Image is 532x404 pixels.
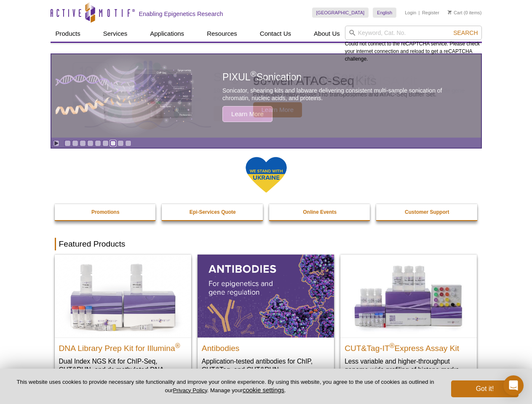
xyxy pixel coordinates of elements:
a: Go to slide 6 [102,140,109,146]
button: Got it! [451,380,519,397]
h2: DNA Library Prep Kit for Illumina [59,340,187,353]
img: CUT&Tag-IT® Express Assay Kit [340,255,477,337]
a: CUT&Tag-IT® Express Assay Kit CUT&Tag-IT®Express Assay Kit Less variable and higher-throughput ge... [340,255,477,382]
p: Dual Index NGS Kit for ChIP-Seq, CUT&RUN, and ds methylated DNA assays. [59,357,187,383]
a: About Us [309,26,345,42]
p: This website uses cookies to provide necessary site functionality and improve your online experie... [13,378,437,394]
li: (0 items) [448,8,482,18]
a: Promotions [55,204,157,220]
a: Customer Support [376,204,478,220]
h2: CUT&Tag-IT Express Assay Kit [345,340,473,353]
a: Go to slide 1 [64,140,71,146]
a: DNA Library Prep Kit for Illumina DNA Library Prep Kit for Illumina® Dual Index NGS Kit for ChIP-... [55,255,191,391]
h2: Featured Products [55,238,478,250]
a: Go to slide 5 [95,140,101,146]
h2: Antibodies [202,340,330,353]
a: Go to slide 8 [118,140,124,146]
img: Your Cart [448,10,452,14]
h2: Enabling Epigenetics Research [139,10,223,18]
strong: Customer Support [405,209,449,215]
a: Cart [448,10,462,16]
a: Products [51,26,86,42]
a: Go to slide 9 [125,140,131,146]
strong: Online Events [303,209,337,215]
a: Resources [202,26,242,42]
a: Applications [145,26,189,42]
a: All Antibodies Antibodies Application-tested antibodies for ChIP, CUT&Tag, and CUT&RUN. [198,255,334,382]
li: | [419,8,420,18]
a: Register [422,10,439,16]
div: Could not connect to the reCAPTCHA service. Please check your internet connection and reload to g... [345,26,482,63]
a: Go to slide 4 [87,140,94,146]
a: Login [405,10,416,16]
p: Less variable and higher-throughput genome-wide profiling of histone marks​. [345,357,473,374]
strong: Promotions [91,209,120,215]
a: Toggle autoplay [53,140,59,146]
a: English [373,8,396,18]
sup: ® [390,342,395,349]
a: Go to slide 2 [72,140,78,146]
p: Application-tested antibodies for ChIP, CUT&Tag, and CUT&RUN. [202,357,330,374]
a: Services [98,26,133,42]
a: Go to slide 7 [110,140,116,146]
a: Online Events [269,204,371,220]
span: Search [453,29,478,36]
a: Epi-Services Quote [162,204,264,220]
a: Go to slide 3 [80,140,86,146]
img: All Antibodies [198,255,334,337]
img: DNA Library Prep Kit for Illumina [55,255,191,337]
a: [GEOGRAPHIC_DATA] [312,8,369,18]
img: We Stand With Ukraine [245,156,287,194]
strong: Epi-Services Quote [190,209,236,215]
input: Keyword, Cat. No. [345,26,482,40]
a: Contact Us [255,26,296,42]
sup: ® [175,342,180,349]
button: Search [451,29,480,37]
a: Privacy Policy [173,387,207,393]
button: cookie settings [243,386,284,393]
div: Open Intercom Messenger [503,375,524,396]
